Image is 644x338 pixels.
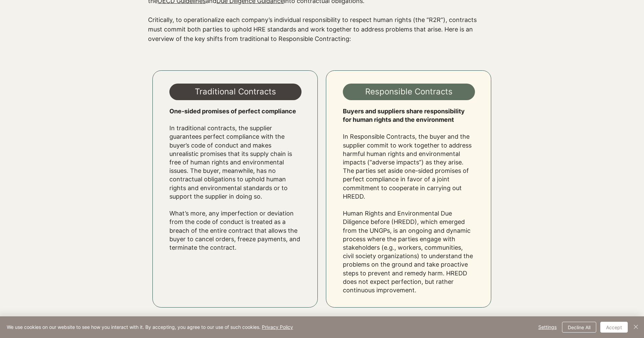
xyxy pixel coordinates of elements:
span: Buyers and suppliers share responsibility for human rights and the environment [343,108,465,123]
p: Critically, to operationalize each company’s individual responsibility to respect human rights (t... [148,15,487,44]
a: Privacy Policy [262,324,293,330]
button: Accept [600,322,628,333]
span: Settings [538,322,557,332]
button: Decline All [562,322,596,333]
p: In Responsible Contracts, the buyer and the supplier commit to work together to address harmful h... [343,132,475,294]
span: We use cookies on our website to see how you interact with it. By accepting, you agree to our use... [7,324,293,330]
p: In traditional contracts, the supplier guarantees perfect compliance with the buyer’s code of con... [169,115,302,252]
h3: Traditional Contracts [169,86,302,98]
img: Close [632,323,640,331]
span: One-sided promises of perfect compliance [169,108,296,115]
button: Close [632,322,640,333]
h3: Responsible Contracts [343,86,475,98]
